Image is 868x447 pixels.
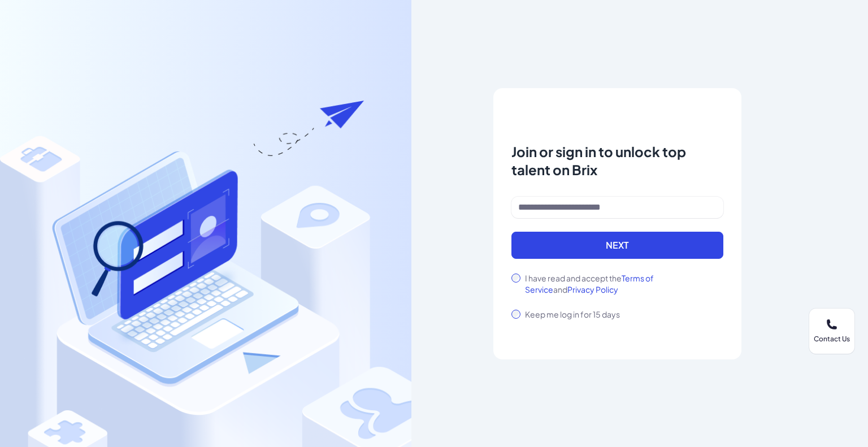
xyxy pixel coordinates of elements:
a: Terms of Service [525,273,654,294]
p: Join or sign in to unlock top talent on Brix [511,142,723,179]
label: I have read and accept the and [525,272,723,295]
button: Next [511,232,723,259]
button: Contact Us [809,309,854,354]
label: Keep me log in for 15 days [525,309,620,320]
a: Privacy Policy [567,284,618,294]
div: Contact Us [814,335,850,344]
